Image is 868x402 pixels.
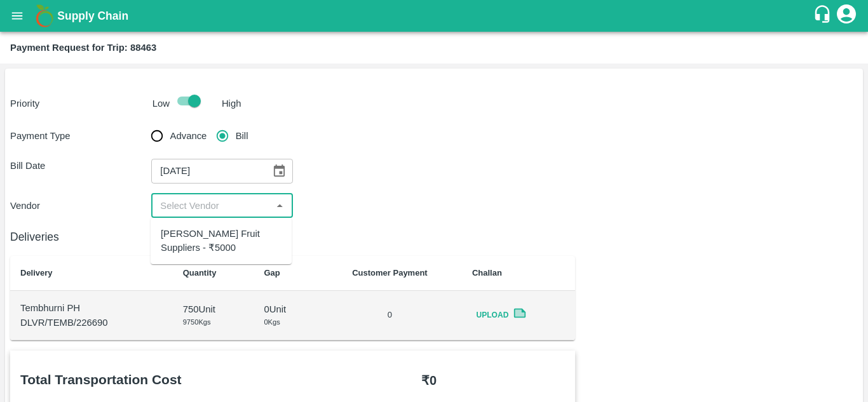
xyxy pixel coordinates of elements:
[10,228,575,246] h6: Deliveries
[264,318,280,326] span: 0 Kgs
[264,302,308,316] p: 0 Unit
[32,3,57,29] img: logo
[10,97,147,111] p: Priority
[835,3,858,29] div: account of current user
[20,301,163,315] p: Tembhurni PH
[57,10,128,22] b: Supply Chain
[20,316,163,330] p: DLVR/TEMB/226690
[155,198,268,214] input: Select Vendor
[20,268,53,278] b: Delivery
[813,4,835,27] div: customer-support
[10,129,151,143] p: Payment Type
[57,7,813,25] a: Supply Chain
[318,291,462,340] td: 0
[222,97,241,111] p: High
[10,199,151,213] p: Vendor
[183,268,217,278] b: Quantity
[352,268,427,278] b: Customer Payment
[10,159,151,173] p: Bill Date
[151,159,262,183] input: Bill Date
[472,306,513,325] span: Upload
[267,159,291,183] button: Choose date, selected date is Sep 17, 2025
[170,129,207,143] span: Advance
[3,1,32,30] button: open drawer
[472,268,502,278] b: Challan
[421,373,437,387] b: ₹ 0
[264,268,280,278] b: Gap
[183,318,211,326] span: 9750 Kgs
[153,97,170,111] p: Low
[161,227,281,255] div: [PERSON_NAME] Fruit Suppliers - ₹5000
[183,302,244,316] p: 750 Unit
[20,372,182,387] b: Total Transportation Cost
[10,43,156,53] b: Payment Request for Trip: 88463
[236,129,248,143] span: Bill
[271,198,288,214] button: Close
